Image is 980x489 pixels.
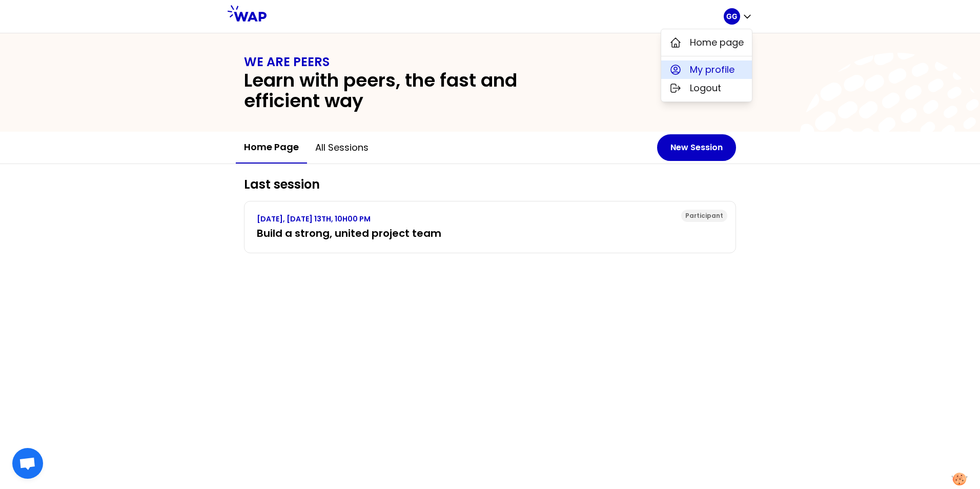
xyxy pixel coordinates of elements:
[726,11,738,22] p: GG
[690,81,721,95] span: Logout
[12,448,43,479] a: Open chat
[257,226,723,240] h3: Build a strong, united project team
[236,132,307,164] button: Home page
[657,134,736,161] button: New Session
[681,210,727,222] div: Participant
[257,214,723,224] p: [DATE], [DATE] 13TH, 10H00 PM
[307,132,377,163] button: All sessions
[244,70,588,111] h2: Learn with peers, the fast and efficient way
[661,29,752,102] div: GG
[724,8,752,25] button: GG
[690,35,744,50] span: Home page
[244,54,736,70] h1: WE ARE PEERS
[690,63,734,77] span: My profile
[257,214,723,240] a: [DATE], [DATE] 13TH, 10H00 PMBuild a strong, united project team
[244,176,736,193] h2: Last session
